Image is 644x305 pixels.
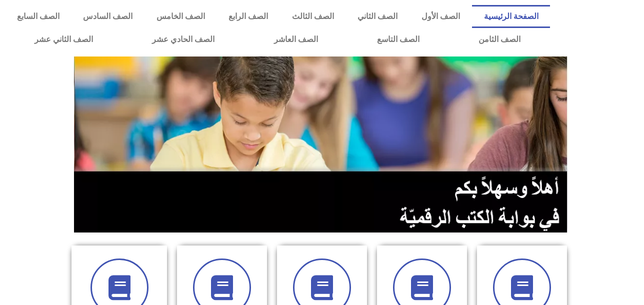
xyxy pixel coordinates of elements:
a: الصفحة الرئيسية [472,5,550,28]
a: الصف الأول [409,5,472,28]
a: الصف الرابع [217,5,280,28]
a: الصف الثاني [346,5,410,28]
a: الصف الثاني عشر [5,28,122,51]
a: الصف الثامن [449,28,550,51]
a: الصف الخامس [144,5,217,28]
a: الصف السابع [5,5,71,28]
a: الصف العاشر [244,28,347,51]
a: الصف الثالث [280,5,346,28]
a: الصف التاسع [347,28,449,51]
a: الصف الحادي عشر [122,28,244,51]
a: الصف السادس [71,5,145,28]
